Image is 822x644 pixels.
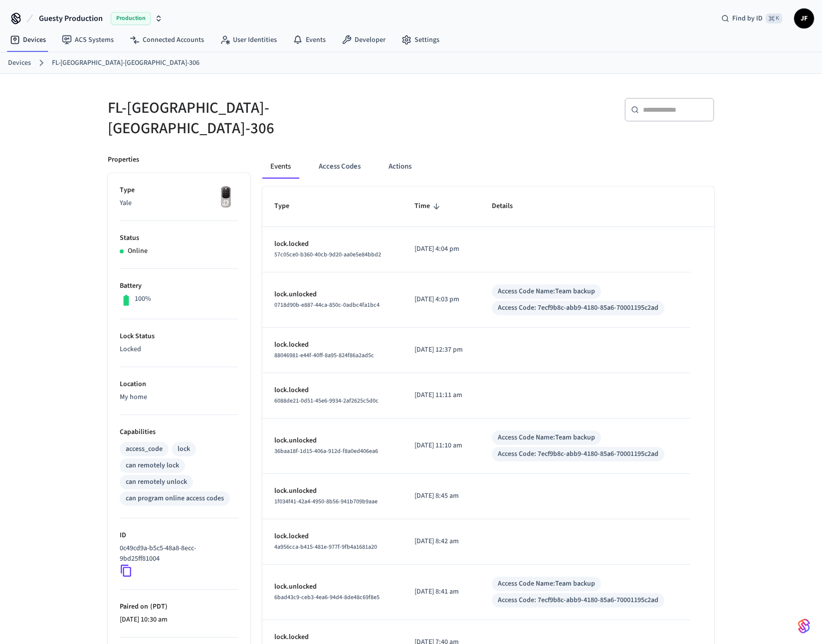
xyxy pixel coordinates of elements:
a: Connected Accounts [122,31,212,49]
div: Find by ID⌘ K [713,9,790,27]
p: [DATE] 10:30 am [120,615,238,625]
p: lock.unlocked [274,289,391,300]
span: 6bad43c9-ceb3-4ea6-94d4-8de48c69f8e5 [274,593,380,602]
p: [DATE] 12:37 pm [414,345,468,355]
p: 0c49cd9a-b5c5-48a8-8ecc-9bd25ff81004 [120,543,234,564]
span: 6088de21-0d51-45e6-9934-2af2625c5d0c [274,397,379,405]
div: can remotely unlock [126,477,187,487]
p: lock.unlocked [274,582,391,592]
button: Actions [381,155,419,179]
p: Properties [108,155,139,165]
div: can remotely lock [126,460,179,471]
div: Access Code Name: Team backup [498,579,595,589]
a: FL-[GEOGRAPHIC_DATA]-[GEOGRAPHIC_DATA]-306 [52,58,200,68]
span: Time [414,199,443,214]
p: 100% [135,294,151,304]
p: [DATE] 4:04 pm [414,244,468,254]
p: Battery [120,281,238,291]
img: Yale Assure Touchscreen Wifi Smart Lock, Satin Nickel, Front [213,185,238,210]
div: Access Code Name: Team backup [498,286,595,297]
p: [DATE] 8:42 am [414,536,468,547]
p: Online [128,246,148,256]
a: Events [285,31,334,49]
p: Lock Status [120,331,238,342]
button: JF [794,8,814,28]
p: Location [120,379,238,390]
a: Devices [2,31,54,49]
p: lock.locked [274,239,391,249]
div: Access Code Name: Team backup [498,432,595,443]
h5: FL-[GEOGRAPHIC_DATA]-[GEOGRAPHIC_DATA]-306 [108,98,405,139]
div: Access Code: 7ecf9b8c-abb9-4180-85a6-70001195c2ad [498,303,658,313]
span: 88046981-e44f-40ff-8a95-824f86a2ad5c [274,351,374,360]
a: User Identities [212,31,285,49]
p: [DATE] 8:41 am [414,587,468,597]
p: lock.locked [274,385,391,396]
p: Locked [120,344,238,355]
span: 36baa18f-1d15-406a-912d-f8a0ed406ea6 [274,447,378,455]
p: lock.locked [274,340,391,350]
p: [DATE] 8:45 am [414,491,468,501]
p: lock.locked [274,632,391,643]
p: Yale [120,198,238,209]
p: ID [120,530,238,541]
span: JF [795,9,813,27]
span: ( PDT ) [148,602,168,612]
span: Find by ID [732,13,763,23]
span: Guesty Production [39,12,103,24]
div: access_code [126,444,163,454]
a: Devices [8,58,31,68]
div: Access Code: 7ecf9b8c-abb9-4180-85a6-70001195c2ad [498,595,658,606]
p: Type [120,185,238,196]
a: ACS Systems [54,31,122,49]
span: 57c05ce0-b360-40cb-9d20-aa0e5e84bbd2 [274,250,381,259]
p: [DATE] 11:10 am [414,440,468,451]
span: Details [492,199,526,214]
span: 0718d90b-e887-44ca-850c-0adbc4fa1bc4 [274,301,380,309]
span: 1f034f41-42a4-4950-8b56-941b709b9aae [274,497,378,506]
img: SeamLogoGradient.69752ec5.svg [798,618,810,634]
span: Production [111,12,151,25]
p: My home [120,392,238,403]
div: Access Code: 7ecf9b8c-abb9-4180-85a6-70001195c2ad [498,449,658,459]
p: lock.unlocked [274,486,391,496]
p: Capabilities [120,427,238,437]
a: Settings [394,31,447,49]
button: Access Codes [311,155,369,179]
a: Developer [334,31,394,49]
p: lock.locked [274,531,391,542]
p: Paired on [120,602,238,612]
p: Status [120,233,238,243]
span: Type [274,199,302,214]
p: [DATE] 11:11 am [414,390,468,401]
div: lock [178,444,190,454]
div: can program online access codes [126,493,224,504]
p: lock.unlocked [274,435,391,446]
button: Events [262,155,299,179]
span: ⌘ K [766,13,782,23]
div: ant example [262,155,714,179]
p: [DATE] 4:03 pm [414,294,468,305]
span: 4a956cca-b415-481e-977f-9fb4a1681a20 [274,543,377,551]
